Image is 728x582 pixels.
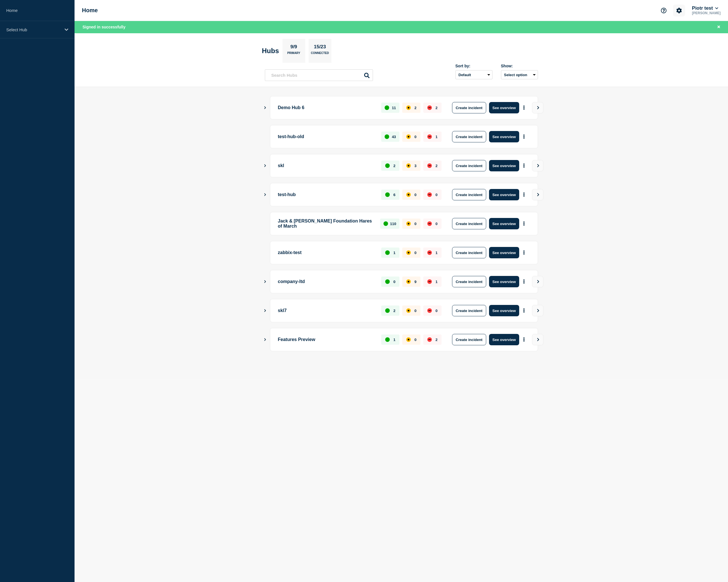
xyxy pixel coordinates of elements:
[673,5,685,16] button: Account settings
[715,24,722,30] button: Close banner
[414,106,416,110] p: 2
[6,27,61,32] p: Select Hub
[427,134,432,139] div: down
[414,309,416,313] p: 0
[452,131,486,142] button: Create incident
[532,102,543,113] button: View
[436,193,438,197] p: 0
[264,193,267,197] button: Show Connected Hubs
[278,189,375,200] p: test-hub
[414,222,416,226] p: 0
[436,106,438,110] p: 2
[520,277,528,287] button: More actions
[532,276,543,287] button: View
[427,250,432,255] div: down
[489,276,519,287] button: See overview
[278,334,375,345] p: Features Preview
[427,279,432,284] div: down
[452,276,486,287] button: Create incident
[385,250,390,255] div: up
[392,135,396,139] p: 43
[406,105,411,110] div: affected
[436,251,438,255] p: 1
[393,338,395,342] p: 1
[427,163,432,168] div: down
[452,160,486,171] button: Create incident
[83,25,125,29] span: Signed in successfully
[520,103,528,113] button: More actions
[436,164,438,168] p: 2
[455,70,492,79] select: Sort by
[278,160,375,171] p: skl
[385,163,390,168] div: up
[385,105,389,110] div: up
[452,218,486,229] button: Create incident
[406,192,411,197] div: affected
[532,334,543,345] button: View
[385,134,389,139] div: up
[265,69,373,81] input: Search Hubs
[393,251,395,255] p: 1
[532,305,543,316] button: View
[436,280,438,284] p: 1
[452,305,486,316] button: Create incident
[532,189,543,200] button: View
[691,5,719,11] button: Piotr test
[414,193,416,197] p: 0
[288,44,299,51] p: 9/9
[406,250,411,255] div: affected
[287,51,300,57] p: Primary
[427,221,432,226] div: down
[436,135,438,139] p: 1
[427,308,432,313] div: down
[278,305,375,316] p: skl7
[278,247,375,258] p: zabbix-test
[452,334,486,345] button: Create incident
[406,221,411,226] div: affected
[520,190,528,200] button: More actions
[385,337,390,342] div: up
[489,247,519,258] button: See overview
[452,247,486,258] button: Create incident
[489,131,519,142] button: See overview
[385,192,390,197] div: up
[691,11,722,15] p: [PERSON_NAME]
[658,5,670,16] button: Support
[455,64,492,68] div: Sort by:
[262,47,279,55] h2: Hubs
[393,164,395,168] p: 2
[520,219,528,229] button: More actions
[489,334,519,345] button: See overview
[414,164,416,168] p: 3
[383,221,388,226] div: up
[312,44,328,51] p: 15/23
[406,134,411,139] div: affected
[489,160,519,171] button: See overview
[427,192,432,197] div: down
[264,106,267,110] button: Show Connected Hubs
[406,308,411,313] div: affected
[520,161,528,171] button: More actions
[452,189,486,200] button: Create incident
[264,338,267,342] button: Show Connected Hubs
[414,251,416,255] p: 0
[385,279,390,284] div: up
[501,64,538,68] div: Show:
[520,305,528,316] button: More actions
[393,280,395,284] p: 0
[390,222,396,226] p: 110
[264,164,267,168] button: Show Connected Hubs
[520,334,528,345] button: More actions
[278,102,375,113] p: Demo Hub 6
[278,131,375,142] p: test-hub-old
[501,70,538,79] button: Select option
[452,102,486,113] button: Create incident
[532,160,543,171] button: View
[406,163,411,168] div: affected
[414,338,416,342] p: 0
[489,189,519,200] button: See overview
[436,309,438,313] p: 0
[392,106,396,110] p: 11
[82,7,98,14] h1: Home
[393,309,395,313] p: 2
